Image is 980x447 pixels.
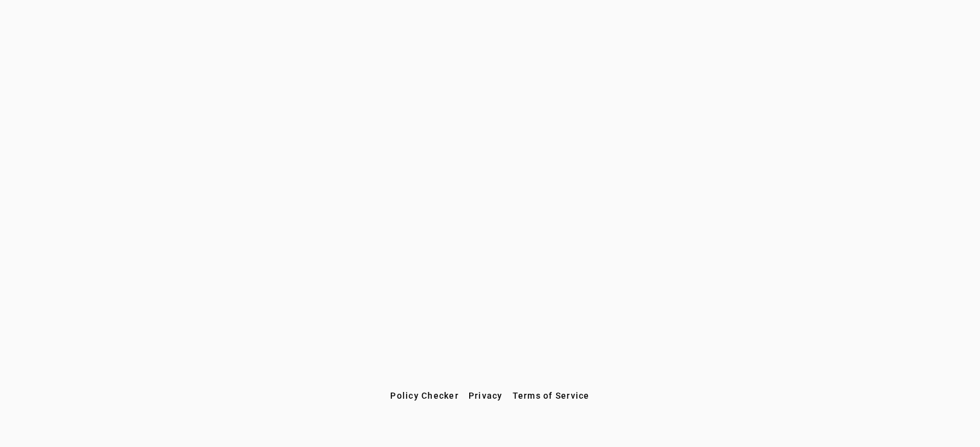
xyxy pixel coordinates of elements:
[508,385,595,407] button: Terms of Service
[469,391,503,401] span: Privacy
[513,391,590,401] span: Terms of Service
[464,385,508,407] button: Privacy
[385,385,464,407] button: Policy Checker
[390,391,459,401] span: Policy Checker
